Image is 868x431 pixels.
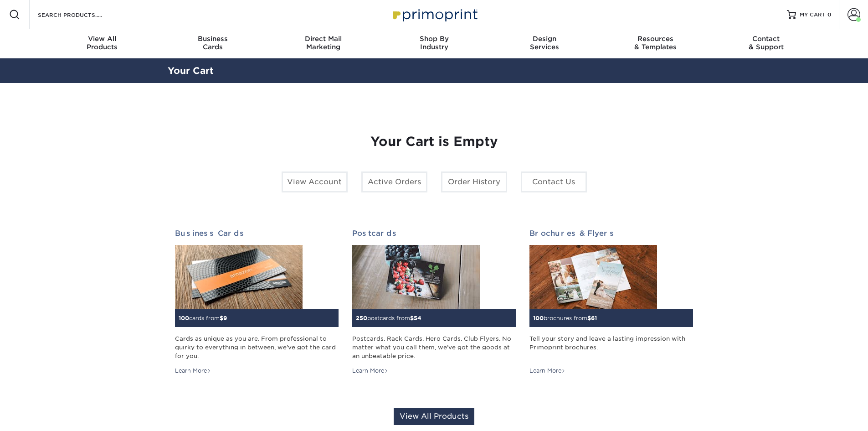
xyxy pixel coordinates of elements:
small: cards from [179,315,227,322]
a: Shop ByIndustry [379,29,489,58]
div: & Templates [600,35,711,51]
span: 100 [179,315,189,322]
span: MY CART [800,11,826,19]
div: Learn More [352,367,388,375]
span: 54 [414,315,421,322]
small: postcards from [356,315,421,322]
img: Brochures & Flyers [529,245,657,309]
div: Industry [379,35,489,51]
a: Active Orders [361,171,427,192]
span: View All [47,35,158,43]
h2: Postcards [352,229,516,238]
span: Direct Mail [268,35,379,43]
div: Tell your story and leave a lasting impression with Primoprint brochures. [529,334,693,361]
span: 61 [591,315,597,322]
span: $ [410,315,414,322]
div: Postcards. Rack Cards. Hero Cards. Club Flyers. No matter what you call them, we've got the goods... [352,334,516,361]
a: View Account [282,171,348,192]
a: View All Products [394,408,474,425]
span: 250 [356,315,367,322]
a: Resources& Templates [600,29,711,58]
div: Marketing [268,35,379,51]
span: Shop By [379,35,489,43]
div: Cards as unique as you are. From professional to quirky to everything in between, we've got the c... [175,334,339,361]
div: Services [489,35,600,51]
span: 0 [827,11,832,18]
img: Business Cards [175,245,303,309]
a: Contact Us [521,171,587,192]
span: Business [157,35,268,43]
img: Primoprint [389,5,480,24]
h1: Your Cart is Empty [175,134,693,150]
a: Contact& Support [711,29,822,58]
span: 100 [533,315,544,322]
a: Postcards 250postcards from$54 Postcards. Rack Cards. Hero Cards. Club Flyers. No matter what you... [352,229,516,375]
input: SEARCH PRODUCTS..... [37,9,126,20]
h2: Brochures & Flyers [529,229,693,238]
a: DesignServices [489,29,600,58]
h2: Business Cards [175,229,339,238]
a: Your Cart [168,65,214,76]
div: Products [47,35,158,51]
div: Learn More [175,367,211,375]
span: Contact [711,35,822,43]
a: Direct MailMarketing [268,29,379,58]
div: Cards [157,35,268,51]
span: $ [220,315,223,322]
span: Resources [600,35,711,43]
a: View AllProducts [47,29,158,58]
a: Business Cards 100cards from$9 Cards as unique as you are. From professional to quirky to everyth... [175,229,339,375]
a: Brochures & Flyers 100brochures from$61 Tell your story and leave a lasting impression with Primo... [529,229,693,375]
img: Postcards [352,245,480,309]
div: Learn More [529,367,565,375]
span: 9 [223,315,227,322]
div: & Support [711,35,822,51]
a: BusinessCards [157,29,268,58]
span: Design [489,35,600,43]
a: Order History [441,171,507,192]
span: $ [587,315,591,322]
small: brochures from [533,315,597,322]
